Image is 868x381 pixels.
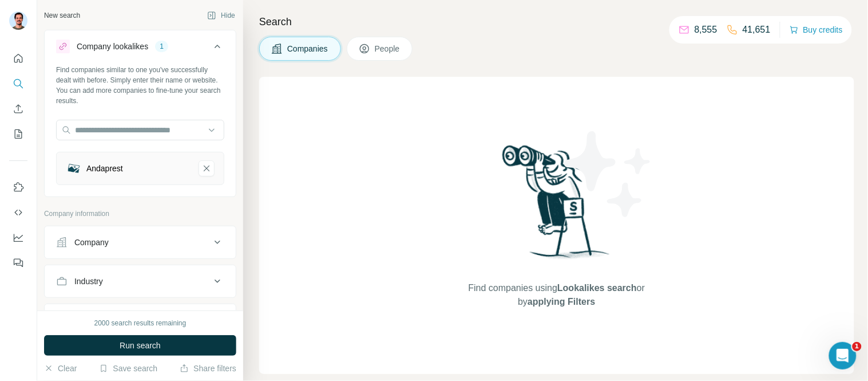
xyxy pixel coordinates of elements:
[44,335,236,356] button: Run search
[9,253,27,273] button: Feedback
[9,227,27,248] button: Dashboard
[375,43,401,54] span: People
[199,7,243,24] button: Hide
[853,342,862,351] span: 1
[9,48,27,69] button: Quick start
[557,283,637,293] span: Lookalikes search
[44,363,77,374] button: Clear
[99,363,157,374] button: Save search
[74,276,103,287] div: Industry
[66,160,82,176] img: Andaprest-logo
[45,268,236,295] button: Industry
[44,10,80,21] div: New search
[155,41,168,52] div: 1
[56,65,224,106] div: Find companies similar to one you've successfully dealt with before. Simply enter their name or w...
[9,202,27,223] button: Use Surfe API
[74,237,109,248] div: Company
[829,342,857,370] iframe: Intercom live chat
[45,307,236,334] button: HQ location
[9,11,27,30] img: Avatar
[45,33,236,65] button: Company lookalikes1
[790,22,843,38] button: Buy credits
[45,229,236,256] button: Company
[743,23,771,37] p: 41,651
[44,209,236,219] p: Company information
[120,340,161,351] span: Run search
[9,73,27,94] button: Search
[77,41,148,52] div: Company lookalikes
[199,160,215,176] button: Andaprest-remove-button
[180,363,236,374] button: Share filters
[9,177,27,198] button: Use Surfe on LinkedIn
[86,163,123,174] div: Andaprest
[9,124,27,144] button: My lists
[9,99,27,119] button: Enrich CSV
[287,43,329,54] span: Companies
[528,297,595,307] span: applying Filters
[497,142,616,270] img: Surfe Illustration - Woman searching with binoculars
[259,14,854,30] h4: Search
[557,123,660,226] img: Surfe Illustration - Stars
[695,23,718,37] p: 8,555
[465,281,648,309] span: Find companies using or by
[94,318,187,328] div: 2000 search results remaining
